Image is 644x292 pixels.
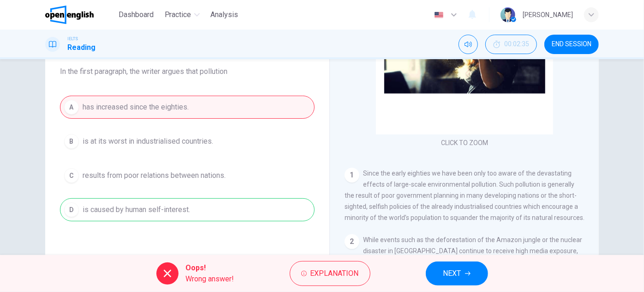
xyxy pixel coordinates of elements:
button: Explanation [290,261,370,286]
span: NEXT [443,267,461,280]
a: OpenEnglish logo [45,6,115,24]
div: Hide [485,35,537,54]
img: Profile picture [501,7,515,22]
div: Mute [459,35,478,54]
span: Analysis [211,9,239,20]
button: 00:02:35 [485,35,537,54]
button: Dashboard [115,6,157,23]
span: Explanation [310,267,359,280]
span: IELTS [67,36,78,42]
span: Dashboard [119,9,154,20]
span: Oops! [186,262,234,274]
button: Practice [161,6,203,23]
img: OpenEnglish logo [45,6,94,24]
div: [PERSON_NAME] [523,9,573,20]
div: 1 [345,168,359,182]
span: END SESSION [552,41,591,48]
span: Since the early eighties we have been only too aware of the devastating effects of large-scale en... [345,170,584,221]
img: en [433,12,445,18]
span: Choose the correct answer, , , or . In the first paragraph, the writer argues that pollution [60,44,315,77]
span: Wrong answer! [186,274,234,285]
button: NEXT [426,262,488,286]
button: END SESSION [544,35,599,54]
span: Practice [165,9,191,20]
div: 2 [345,234,359,249]
button: Analysis [207,6,242,23]
h1: Reading [67,42,95,53]
span: 00:02:35 [504,41,529,48]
